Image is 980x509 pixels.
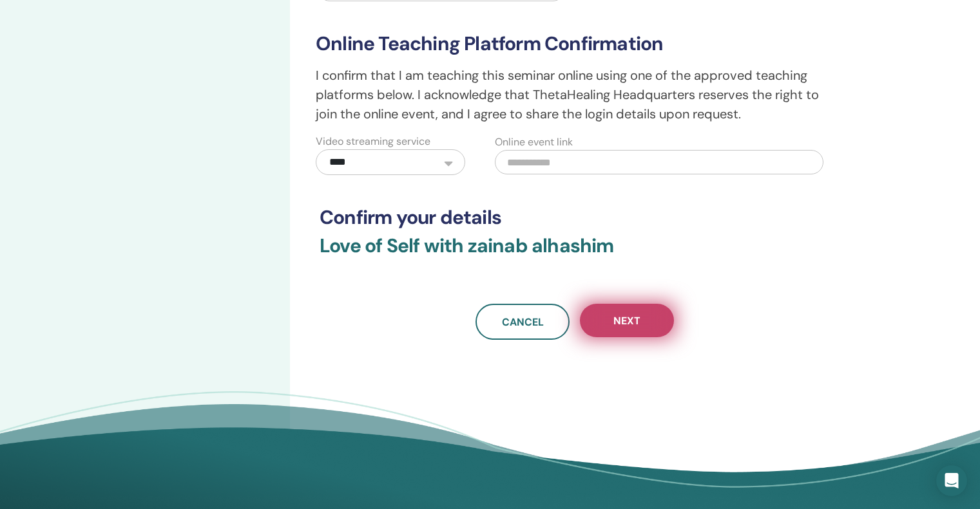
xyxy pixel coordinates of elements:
[502,315,544,329] span: Cancel
[495,134,573,150] label: Online event link
[320,206,830,229] h3: Confirm your details
[316,134,430,149] label: Video streaming service
[580,304,674,337] button: Next
[936,465,967,496] div: Open Intercom Messenger
[320,234,830,273] h3: Love of Self with zainab alhashim
[613,314,640,328] span: Next
[476,304,570,340] a: Cancel
[316,66,834,124] p: I confirm that I am teaching this seminar online using one of the approved teaching platforms bel...
[316,32,834,55] h3: Online Teaching Platform Confirmation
